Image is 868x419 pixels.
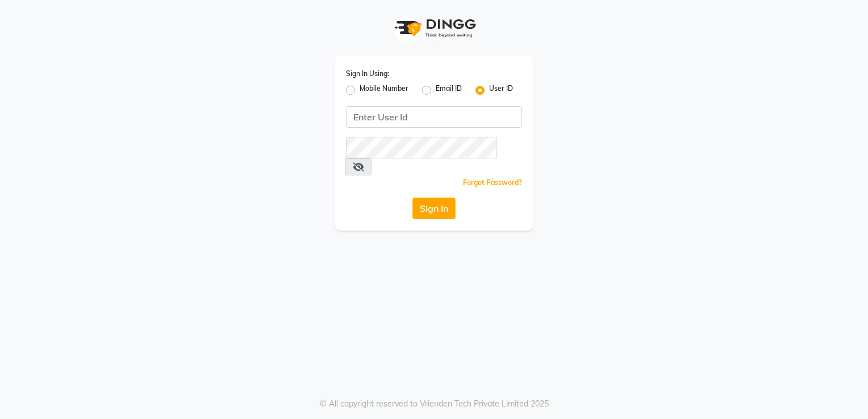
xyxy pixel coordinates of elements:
[360,83,408,97] label: Mobile Number
[489,83,513,97] label: User ID
[412,198,456,219] button: Sign In
[389,11,479,45] img: logo1.svg
[346,69,389,79] label: Sign In Using:
[346,106,522,128] input: Username
[463,178,522,187] a: Forgot Password?
[436,83,462,97] label: Email ID
[346,137,496,158] input: Username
